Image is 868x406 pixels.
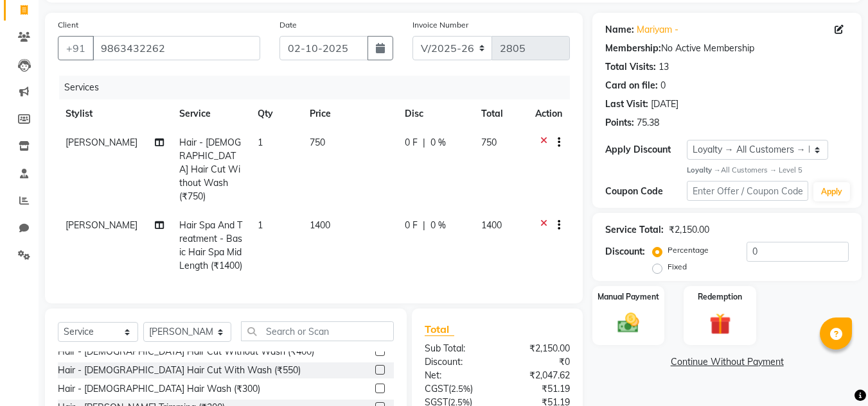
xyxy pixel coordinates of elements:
[423,136,425,149] span: |
[605,23,634,37] div: Name:
[258,137,263,148] span: 1
[637,23,678,37] a: Mariyam -
[605,223,664,237] div: Service Total:
[451,384,470,394] span: 2.5%
[687,181,808,201] input: Enter Offer / Coupon Code
[481,219,502,231] span: 1400
[179,219,242,271] span: Hair Spa And Treatment - Basic Hair Spa Mid Length (₹1400)
[58,364,301,377] div: Hair - [DEMOGRAPHIC_DATA] Hair Cut With Wash (₹550)
[405,219,418,232] span: 0 F
[660,79,666,92] div: 0
[668,244,709,256] label: Percentage
[423,219,425,232] span: |
[59,76,580,99] div: Services
[279,19,297,31] label: Date
[179,137,241,202] span: Hair - [DEMOGRAPHIC_DATA] Hair Cut Without Wash (₹750)
[598,291,659,303] label: Manual Payment
[698,291,742,303] label: Redemption
[527,99,570,128] th: Action
[481,137,497,148] span: 750
[605,116,634,130] div: Points:
[310,137,325,148] span: 750
[611,310,646,335] img: _cash.svg
[415,382,497,396] div: ( )
[605,245,645,258] div: Discount:
[58,19,78,31] label: Client
[172,99,250,128] th: Service
[258,219,263,231] span: 1
[474,99,528,128] th: Total
[497,355,580,369] div: ₹0
[659,60,669,74] div: 13
[497,369,580,382] div: ₹2,047.62
[637,116,659,130] div: 75.38
[415,342,497,355] div: Sub Total:
[605,185,686,198] div: Coupon Code
[58,345,314,359] div: Hair - [DEMOGRAPHIC_DATA] Hair Cut Without Wash (₹400)
[241,321,394,341] input: Search or Scan
[397,99,474,128] th: Disc
[813,182,850,201] button: Apply
[302,99,397,128] th: Price
[405,136,418,149] span: 0 F
[605,97,648,111] div: Last Visit:
[58,36,94,60] button: +91
[668,261,687,273] label: Fixed
[595,355,859,369] a: Continue Without Payment
[93,36,260,60] input: Search by Name/Mobile/Email/Code
[651,97,678,111] div: [DATE]
[605,60,656,74] div: Total Visits:
[605,42,849,55] div: No Active Membership
[415,369,497,382] div: Net:
[703,310,738,337] img: _gift.svg
[605,79,658,92] div: Card on file:
[66,137,137,148] span: [PERSON_NAME]
[687,165,849,176] div: All Customers → Level 5
[425,323,454,336] span: Total
[497,382,580,396] div: ₹51.19
[430,136,446,149] span: 0 %
[497,342,580,355] div: ₹2,150.00
[412,19,468,31] label: Invoice Number
[58,99,172,128] th: Stylist
[250,99,302,128] th: Qty
[669,223,709,237] div: ₹2,150.00
[58,382,260,396] div: Hair - [DEMOGRAPHIC_DATA] Hair Wash (₹300)
[605,42,661,55] div: Membership:
[425,383,448,394] span: CGST
[66,219,137,231] span: [PERSON_NAME]
[605,143,686,156] div: Apply Discount
[310,219,330,231] span: 1400
[687,165,721,174] strong: Loyalty →
[415,355,497,369] div: Discount:
[430,219,446,232] span: 0 %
